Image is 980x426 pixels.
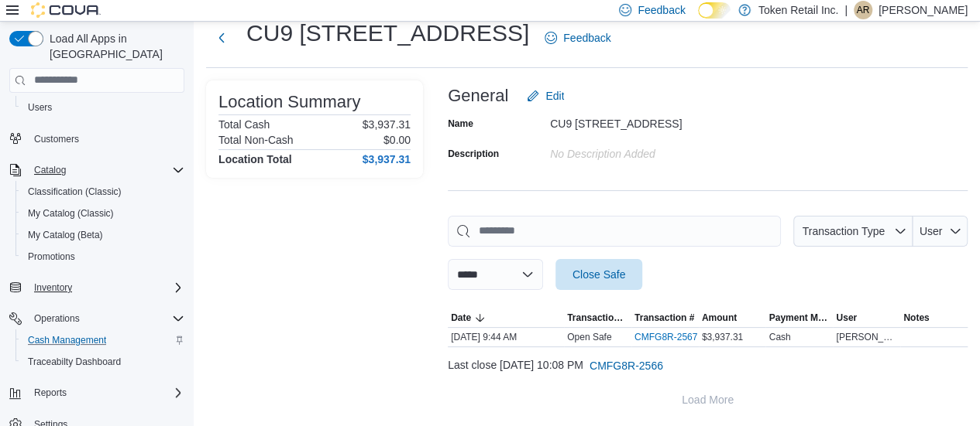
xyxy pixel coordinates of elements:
div: Last close [DATE] 10:08 PM [448,350,968,381]
button: Catalog [28,161,72,179]
span: Amount [702,312,737,324]
span: Reports [28,383,184,402]
span: Cash Management [28,334,106,346]
button: Reports [28,383,73,402]
button: CMFG8R-2566 [583,350,669,381]
button: Close Safe [555,259,642,290]
span: Promotions [22,247,184,266]
button: Operations [3,308,191,329]
input: Dark Mode [698,2,731,19]
span: Payment Methods [769,312,830,324]
button: Transaction Type [564,308,631,327]
a: Promotions [22,247,81,266]
button: Notes [900,308,968,327]
span: Feedback [638,2,685,18]
h3: General [448,87,508,105]
span: Dark Mode [698,19,699,19]
button: Classification (Classic) [15,181,191,203]
h1: CU9 [STREET_ADDRESS] [246,18,529,49]
button: Amount [699,308,766,327]
a: Users [22,98,58,117]
span: Users [28,101,52,114]
button: Date [448,308,564,327]
p: | [844,1,848,19]
button: Traceabilty Dashboard [15,351,191,373]
p: Token Retail Inc. [758,1,839,19]
span: Operations [34,312,80,325]
span: Edit [545,88,564,104]
button: Load More [448,384,968,415]
span: [PERSON_NAME] [836,331,897,343]
button: Transaction # [631,308,699,327]
button: Customers [3,128,191,150]
label: Name [448,118,473,130]
span: Promotions [28,250,75,263]
button: Cash Management [15,329,191,351]
a: Cash Management [22,331,112,349]
span: User [836,312,857,324]
span: Traceabilty Dashboard [22,353,184,371]
h6: Total Cash [218,118,270,131]
span: Classification (Classic) [28,186,122,198]
a: CMFG8R-2567External link [634,331,710,343]
span: My Catalog (Beta) [28,229,103,241]
button: Payment Methods [765,308,833,327]
span: CMFG8R-2566 [590,358,663,373]
span: My Catalog (Beta) [22,226,184,244]
span: Reports [34,387,67,399]
p: $0.00 [383,134,411,146]
span: Catalog [28,161,184,179]
a: My Catalog (Beta) [22,226,109,244]
div: No Description added [550,141,758,160]
h6: Total Non-Cash [218,134,294,146]
span: Inventory [28,278,184,297]
span: Close Safe [573,267,625,282]
span: Classification (Classic) [22,182,184,201]
span: $3,937.31 [702,331,743,343]
div: [DATE] 9:44 AM [448,328,564,346]
p: Open Safe [567,331,611,343]
span: Catalog [34,164,66,176]
span: Notes [903,312,929,324]
button: Catalog [3,159,191,181]
div: Cash [769,331,790,343]
a: Feedback [538,22,617,53]
button: Users [15,97,191,118]
button: Transaction Type [793,216,913,247]
a: My Catalog (Classic) [22,204,120,223]
a: Traceabilty Dashboard [22,353,127,371]
button: Inventory [28,278,78,297]
img: Cova [31,2,101,18]
span: Feedback [563,30,610,46]
button: Edit [521,80,570,111]
input: This is a search bar. As you type, the results lower in the page will automatically filter. [448,216,781,247]
span: Operations [28,309,184,328]
a: Classification (Classic) [22,182,128,201]
button: User [833,308,900,327]
h4: $3,937.31 [363,153,411,165]
span: User [920,225,943,237]
span: Date [451,312,471,324]
button: My Catalog (Beta) [15,224,191,246]
span: ar [857,1,870,19]
p: [PERSON_NAME] [879,1,968,19]
span: Customers [28,129,184,148]
span: Inventory [34,281,72,294]
button: Promotions [15,246,191,268]
span: Transaction Type [802,225,885,237]
button: User [913,216,968,247]
button: Inventory [3,277,191,298]
span: My Catalog (Classic) [22,204,184,223]
button: Operations [28,309,86,328]
span: Load All Apps in [GEOGRAPHIC_DATA] [43,31,184,62]
button: Reports [3,382,191,404]
span: Transaction # [634,312,694,324]
h4: Location Total [218,153,292,165]
span: Users [22,98,184,117]
button: My Catalog (Classic) [15,203,191,224]
div: CU9 [STREET_ADDRESS] [550,111,758,130]
span: Customers [34,133,79,145]
h3: Location Summary [218,93,360,111]
span: Transaction Type [567,312,628,324]
a: Customers [28,130,85,148]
